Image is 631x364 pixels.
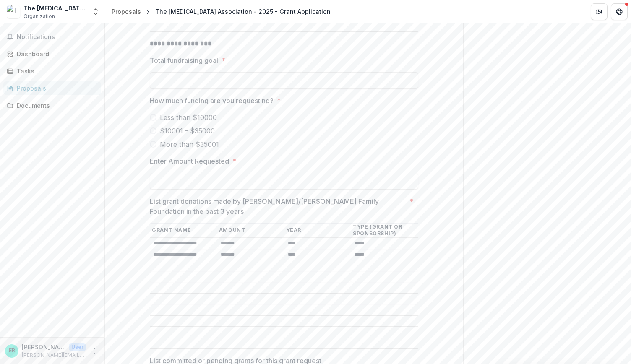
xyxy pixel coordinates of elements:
[108,5,144,18] a: Proposals
[150,96,274,106] p: How much funding are you requesting?
[7,5,20,18] img: The Amyotrophic Lateral Sclerosis Association
[90,3,102,20] button: Open entity switcher
[23,13,55,20] span: Organization
[112,7,141,16] div: Proposals
[22,343,65,351] p: [PERSON_NAME]
[351,224,418,238] th: TYPE (GRANT OR SPONSORSHIP)
[3,47,101,61] a: Dashboard
[150,156,229,166] p: Enter Amount Requested
[108,5,334,18] nav: breadcrumb
[155,7,331,16] div: The [MEDICAL_DATA] Association - 2025 - Grant Application
[17,49,94,58] div: Dashboard
[150,55,218,65] p: Total fundraising goal
[3,81,101,95] a: Proposals
[150,196,406,216] p: List grant donations made by [PERSON_NAME]/[PERSON_NAME] Family Foundation in the past 3 years
[23,4,86,13] div: The [MEDICAL_DATA] Association
[3,99,101,112] a: Documents
[9,348,15,354] div: Elizabeth Roe
[17,101,94,110] div: Documents
[69,343,86,351] p: User
[22,351,86,359] p: [PERSON_NAME][EMAIL_ADDRESS][PERSON_NAME][DOMAIN_NAME]
[160,112,217,122] span: Less than $10000
[284,224,351,238] th: YEAR
[89,346,99,356] button: More
[150,224,217,238] th: GRANT NAME
[3,64,101,78] a: Tasks
[17,67,94,75] div: Tasks
[17,34,98,41] span: Notifications
[160,139,219,149] span: More than $35001
[160,126,215,136] span: $10001 - $35000
[591,3,608,20] button: Partners
[3,30,101,44] button: Notifications
[217,224,284,238] th: AMOUNT
[611,3,628,20] button: Get Help
[17,84,94,93] div: Proposals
